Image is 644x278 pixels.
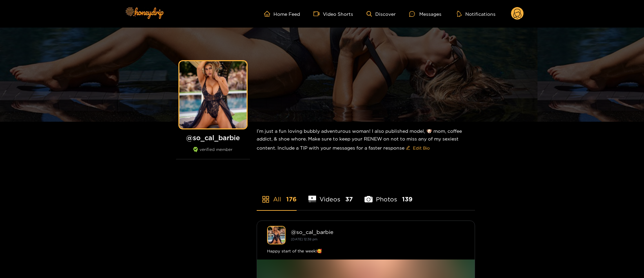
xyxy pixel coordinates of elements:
[313,11,323,17] span: video-camera
[402,195,413,203] span: 139
[413,145,430,151] span: Edit Bio
[455,10,498,17] button: Notifications
[313,11,353,17] a: Video Shorts
[291,237,317,241] small: [DATE] 12:38 pm
[409,10,441,18] div: Messages
[267,248,465,254] div: Happy start of the week!🥰
[291,229,465,235] div: @ so_cal_barbie
[345,195,353,203] span: 37
[286,195,297,203] span: 176
[364,180,413,210] li: Photos
[264,11,273,17] span: home
[406,146,410,151] span: edit
[308,180,353,210] li: Videos
[176,147,250,159] div: verified member
[257,122,475,159] div: I’m just a fun loving bubbly adventurous woman! I also published model, 🐶 mom, coffee addict, & s...
[262,195,270,203] span: appstore
[257,180,297,210] li: All
[267,226,286,244] img: so_cal_barbie
[367,11,396,17] a: Discover
[404,143,431,153] button: editEdit Bio
[264,11,300,17] a: Home Feed
[176,133,250,142] h1: @ so_cal_barbie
